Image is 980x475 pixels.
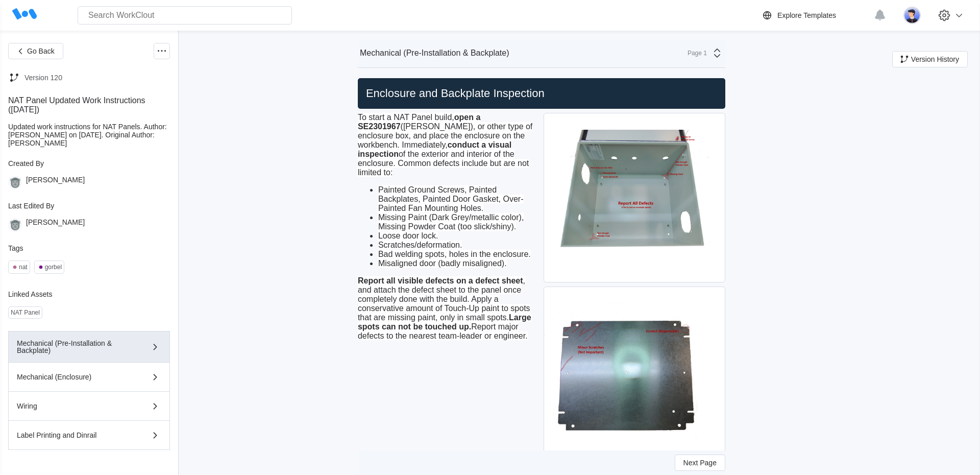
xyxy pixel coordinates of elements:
div: NAT Panel Updated Work Instructions ([DATE]) [8,96,170,114]
span: Missing Paint (Dark Grey/metallic color), Missing Powder Coat (too slick/shiny). [378,213,524,231]
div: [PERSON_NAME] [26,176,85,189]
div: nat [19,264,28,271]
span: Next Page [683,459,717,466]
button: Version History [892,51,968,67]
h2: Enclosure and Backplate Inspection [362,86,721,101]
div: Explore Templates [777,11,836,19]
div: Mechanical (Enclosure) [17,373,132,381]
div: Linked Assets [8,290,170,298]
button: Go Back [8,43,63,59]
button: Next Page [675,455,725,471]
span: Misaligned door (badly misaligned). [378,259,507,268]
span: , and attach the defect sheet to the panel once completely done with the build. Apply a conservat... [358,276,531,340]
span: Go Back [27,47,55,55]
span: Bad welding spots, holes in the enclosure. [378,250,531,258]
span: Version History [911,56,959,63]
div: NAT Panel [11,309,40,316]
div: Page 1 [681,50,707,57]
input: Search WorkClout [78,6,292,25]
div: Mechanical (Pre-Installation & Backplate) [17,340,132,354]
a: Explore Templates [761,9,869,21]
div: Mechanical (Pre-Installation & Backplate) [360,49,509,58]
div: Version 120 [24,74,62,82]
span: To start a NAT Panel build, ([PERSON_NAME]), or other type of enclosure box, and place the enclos... [358,113,532,177]
img: gorilla.png [8,176,22,189]
div: Updated work instructions for NAT Panels. Author: [PERSON_NAME] on [DATE]. Original Author:[PERSO... [8,123,170,147]
div: [PERSON_NAME] [26,218,85,232]
span: Loose door lock. [378,231,438,240]
img: user-5.png [903,7,921,24]
img: NAT_PAINTDRIP.jpg [544,113,725,282]
strong: Report all visible defects on a defect sheet [358,276,523,285]
img: NAT_BACKPLATE.jpg [544,287,725,456]
span: Scratches/deformation. [378,241,462,249]
div: gorbel [45,264,62,271]
div: Created By [8,159,170,168]
button: Wiring [8,392,170,421]
button: Label Printing and Dinrail [8,421,170,450]
img: gorilla.png [8,218,22,232]
span: Painted Ground Screws, Painted Backplates, Painted Door Gasket, Over-Painted Fan Mounting Holes. [378,185,524,212]
div: Wiring [17,402,132,410]
strong: conduct a visual inspection [358,140,511,158]
button: Mechanical (Enclosure) [8,363,170,392]
strong: Large spots can not be touched up. [358,313,531,331]
strong: open a SE2301967 [358,113,480,131]
div: Label Printing and Dinrail [17,432,132,439]
button: Mechanical (Pre-Installation & Backplate) [8,331,170,363]
div: Last Edited By [8,202,170,210]
div: Tags [8,244,170,252]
